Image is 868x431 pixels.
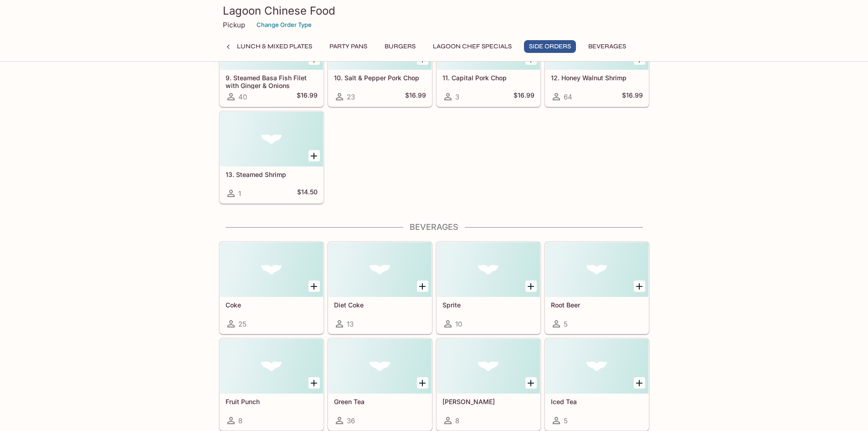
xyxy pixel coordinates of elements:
button: Add Fruit Punch [308,377,320,389]
button: Add Coke [308,280,320,292]
button: Add 13. Steamed Shrimp [308,150,320,161]
span: 64 [564,93,572,101]
a: Fruit Punch8 [220,338,324,431]
span: 3 [455,93,459,101]
div: Fruit Punch [220,339,323,394]
button: Add Root Beer [634,280,645,292]
button: Add Dr. Pepper [525,377,537,389]
div: Dr. Pepper [437,339,540,394]
div: Iced Tea [545,339,648,394]
div: 13. Steamed Shrimp [220,112,323,166]
span: 25 [238,320,247,328]
a: Green Tea36 [328,338,432,431]
h5: Diet Coke [334,301,426,309]
h5: Coke [226,301,318,309]
a: [PERSON_NAME]8 [437,338,540,431]
div: Green Tea [329,339,431,394]
button: Party Pans [324,40,372,53]
button: Burgers [380,40,421,53]
div: Sprite [437,242,540,297]
a: 13. Steamed Shrimp1$14.50 [220,111,324,203]
span: 8 [455,416,459,425]
button: Add Diet Coke [417,280,428,292]
p: Pickup [223,21,245,29]
span: 5 [564,416,568,425]
span: 5 [564,320,568,328]
a: Sprite10 [437,242,540,334]
a: Root Beer5 [545,242,649,334]
button: Add Iced Tea [634,377,645,389]
h5: $16.99 [622,91,643,102]
button: Add Sprite [525,280,537,292]
h3: Lagoon Chinese Food [223,4,646,18]
h5: 9. Steamed Basa Fish Filet with Ginger & Onions [226,74,318,89]
a: Iced Tea5 [545,338,649,431]
h4: Beverages [219,222,649,232]
a: Coke25 [220,242,324,334]
h5: 10. Salt & Pepper Pork Chop [334,74,426,82]
h5: $16.99 [405,91,426,102]
span: 40 [238,93,247,101]
h5: 11. Capital Pork Chop [442,74,534,82]
a: Diet Coke13 [328,242,432,334]
span: 23 [347,93,355,101]
h5: Iced Tea [551,398,643,405]
span: 10 [455,320,462,328]
span: 1 [238,189,241,198]
h5: Green Tea [334,398,426,405]
h5: $14.50 [297,188,318,199]
h5: $16.99 [514,91,534,102]
button: Change Order Type [252,18,316,32]
h5: [PERSON_NAME] [442,398,534,405]
h5: 12. Honey Walnut Shrimp [551,74,643,82]
h5: Root Beer [551,301,643,309]
h5: $16.99 [297,91,318,102]
button: Beverages [583,40,631,53]
span: 36 [347,416,355,425]
span: 13 [347,320,354,328]
h5: 13. Steamed Shrimp [226,171,318,178]
div: Coke [220,242,323,297]
h5: Sprite [442,301,534,309]
h5: Fruit Punch [226,398,318,405]
button: Plate Lunch & Mixed Plates [211,40,317,53]
span: 8 [238,416,242,425]
div: Diet Coke [329,242,431,297]
button: Side Orders [524,40,576,53]
button: Lagoon Chef Specials [428,40,517,53]
div: Root Beer [545,242,648,297]
button: Add Green Tea [417,377,428,389]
